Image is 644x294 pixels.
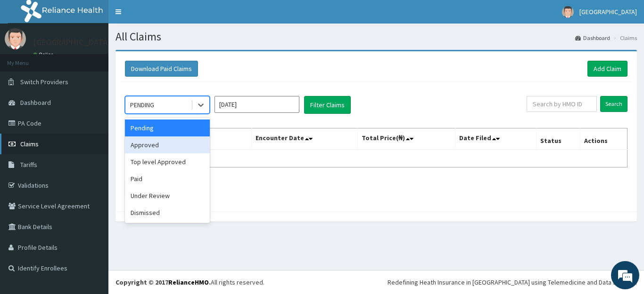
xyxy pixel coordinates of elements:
button: Filter Claims [304,96,351,114]
span: Dashboard [20,98,51,107]
img: User Image [5,28,26,49]
div: Top level Approved [125,153,210,170]
span: Tariffs [20,160,37,169]
li: Claims [611,34,637,42]
footer: All rights reserved. [108,270,644,294]
img: User Image [562,6,574,18]
div: Paid [125,170,210,187]
a: Add Claim [587,61,627,77]
span: Switch Providers [20,78,68,86]
div: Dismissed [125,204,210,221]
div: Chat with us now [49,53,158,65]
p: [GEOGRAPHIC_DATA] [33,38,111,47]
div: Redefining Heath Insurance in [GEOGRAPHIC_DATA] using Telemedicine and Data Science! [388,278,637,287]
button: Download Paid Claims [125,61,198,77]
a: RelianceHMO [168,278,209,286]
textarea: Type your message and hit 'Enter' [5,195,180,228]
a: Dashboard [575,34,610,42]
div: Under Review [125,187,210,204]
div: PENDING [130,100,154,110]
div: Approved [125,136,210,153]
div: Pending [125,119,210,136]
input: Search by HMO ID [527,96,597,112]
span: [GEOGRAPHIC_DATA] [579,8,637,16]
h1: All Claims [116,31,637,43]
img: d_794563401_company_1708531726252_794563401 [17,47,38,71]
th: Encounter Date [252,128,357,150]
a: Online [33,51,56,58]
span: We're online! [55,87,130,183]
input: Search [600,96,627,112]
th: Status [537,128,580,150]
th: Total Price(₦) [357,128,455,150]
strong: Copyright © 2017 . [116,278,211,286]
input: Select Month and Year [215,96,299,113]
span: Claims [20,140,39,148]
th: Actions [580,128,627,150]
th: Date Filed [455,128,537,150]
div: Minimize live chat window [155,5,177,27]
